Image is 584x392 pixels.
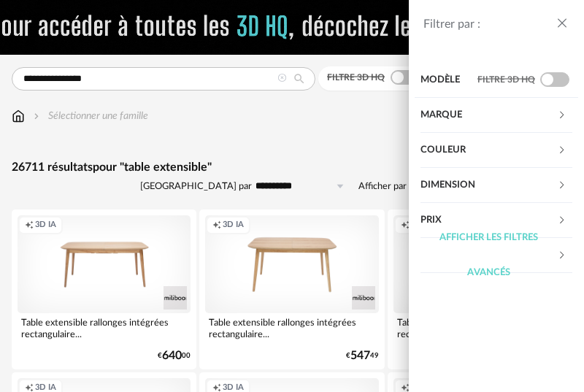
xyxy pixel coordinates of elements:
[420,98,557,133] div: Marque
[420,203,557,238] div: Prix
[420,63,477,98] div: Modèle
[420,98,572,133] div: Marque
[420,168,572,203] div: Dimension
[420,238,572,273] div: Afficher les filtres avancés
[420,133,557,168] div: Couleur
[420,133,572,168] div: Couleur
[423,17,555,32] div: Filtrer par :
[420,203,572,238] div: Prix
[420,220,557,291] div: Afficher les filtres avancés
[555,15,569,34] button: close drawer
[477,75,535,84] span: Filtre 3D HQ
[420,168,557,203] div: Dimension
